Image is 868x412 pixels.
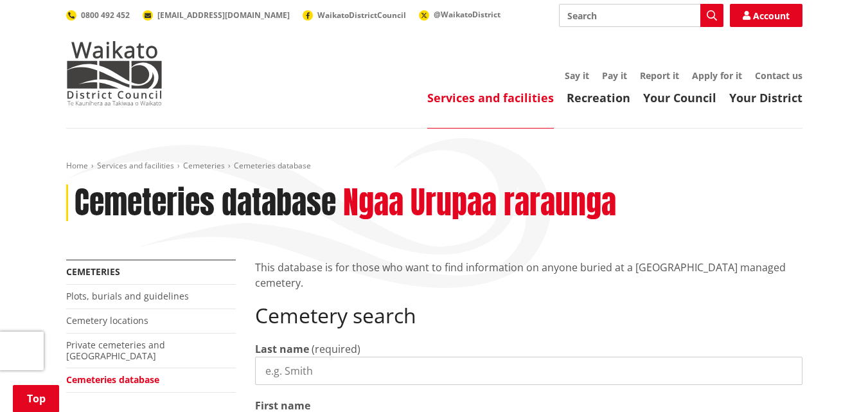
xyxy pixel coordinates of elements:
a: Apply for it [692,69,742,82]
input: e.g. Smith [255,357,802,385]
a: Pay it [602,69,627,82]
a: @WaikatoDistrict [419,9,500,20]
a: Cemeteries [66,265,120,278]
h2: Cemetery search [255,303,802,328]
nav: breadcrumb [66,161,802,172]
a: Private cemeteries and [GEOGRAPHIC_DATA] [66,339,165,362]
a: Services and facilities [427,90,554,105]
a: Top [13,385,59,412]
a: WaikatoDistrictCouncil [303,10,406,21]
span: [EMAIL_ADDRESS][DOMAIN_NAME] [157,10,290,21]
p: This database is for those who want to find information on anyone buried at a [GEOGRAPHIC_DATA] m... [255,260,802,291]
span: @WaikatoDistrict [434,9,500,20]
input: Search input [559,4,723,27]
h2: Ngaa Urupaa raraunga [343,184,616,222]
span: 0800 492 452 [81,10,130,21]
a: [EMAIL_ADDRESS][DOMAIN_NAME] [143,10,290,21]
a: Plots, burials and guidelines [66,290,189,302]
a: Services and facilities [97,160,174,171]
a: 0800 492 452 [66,10,130,21]
span: (required) [312,342,360,356]
a: Account [730,4,802,27]
label: Last name [255,341,309,357]
a: Home [66,160,88,171]
a: Say it [565,69,589,82]
a: Contact us [755,69,802,82]
img: Waikato District Council - Te Kaunihera aa Takiwaa o Waikato [66,41,163,105]
a: Cemeteries [183,160,225,171]
a: Recreation [567,90,630,105]
a: Your Council [643,90,716,105]
h1: Cemeteries database [75,184,336,222]
a: Cemetery locations [66,314,148,327]
span: WaikatoDistrictCouncil [317,10,406,21]
a: Cemeteries database [66,373,159,386]
a: Report it [640,69,679,82]
span: Cemeteries database [234,160,311,171]
a: Your District [729,90,802,105]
